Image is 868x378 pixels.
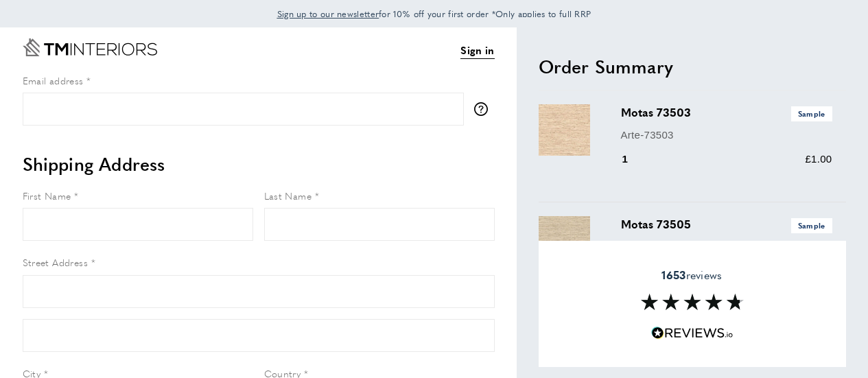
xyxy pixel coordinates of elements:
[805,153,832,165] span: £1.00
[539,104,590,156] img: Motas 73503
[23,255,89,269] span: Street Address
[277,7,379,21] a: Sign up to our newsletter
[23,38,157,56] a: Go to Home page
[791,218,832,233] span: Sample
[621,104,832,121] h3: Motas 73503
[621,239,832,255] p: Arte-73505
[277,8,591,20] span: for 10% off your first order *Only applies to full RRP
[641,294,744,310] img: Reviews section
[23,73,84,87] span: Email address
[661,267,685,283] strong: 1653
[621,127,832,143] p: Arte-73503
[460,42,494,59] a: Sign in
[474,102,495,116] button: More information
[264,189,312,202] span: Last Name
[791,106,832,121] span: Sample
[23,152,495,176] h2: Shipping Address
[277,8,379,20] span: Sign up to our newsletter
[621,151,648,167] div: 1
[539,54,846,79] h2: Order Summary
[621,216,832,233] h3: Motas 73505
[539,216,590,268] img: Motas 73505
[651,327,734,340] img: Reviews.io 5 stars
[661,268,722,282] span: reviews
[23,189,71,202] span: First Name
